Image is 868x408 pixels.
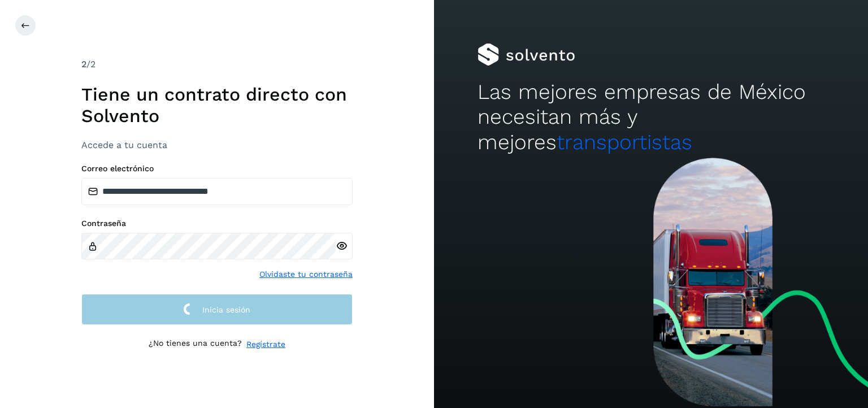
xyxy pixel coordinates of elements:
label: Correo electrónico [81,164,353,173]
p: ¿No tienes una cuenta? [149,338,242,350]
div: /2 [81,58,353,71]
label: Contraseña [81,219,353,228]
h3: Accede a tu cuenta [81,140,353,150]
h2: Las mejores empresas de México necesitan más y mejores [478,80,824,155]
a: Regístrate [246,338,285,350]
span: transportistas [557,130,692,154]
button: Inicia sesión [81,294,353,325]
h1: Tiene un contrato directo con Solvento [81,84,353,127]
span: 2 [81,59,86,70]
span: Inicia sesión [202,306,250,314]
a: Olvidaste tu contraseña [259,268,353,280]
